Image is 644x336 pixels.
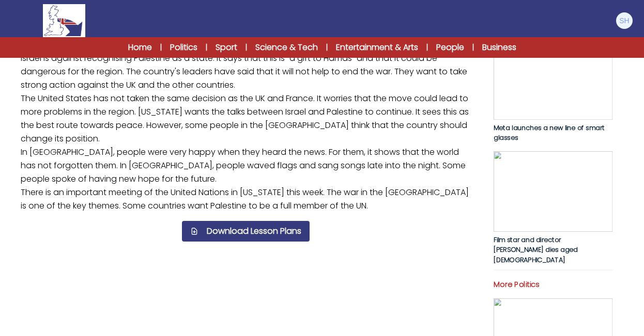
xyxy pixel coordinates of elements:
a: Science & Tech [255,41,318,54]
a: Sport [216,41,237,54]
a: Film star and director [PERSON_NAME] dies aged [DEMOGRAPHIC_DATA] [493,151,612,265]
a: People [436,41,464,54]
p: More Politics [493,279,612,290]
span: | [426,42,428,53]
a: Business [482,41,516,54]
a: Entertainment & Arts [336,41,418,54]
span: Meta launches a new line of smart glasses [493,123,604,143]
span: | [160,42,162,53]
span: | [326,42,328,53]
img: Logo [43,4,85,37]
span: | [472,42,474,53]
a: Logo [10,4,118,37]
img: Steve Hughes [616,12,633,29]
img: YrL63yUIgoHdZhpemvAwWCytU424AlCZiyGt5Tri.jpg [493,151,612,232]
img: JQsL3KWEgEu7dnoNYo7CWeoSdwcM0V4ECiitipN5.jpg [493,39,612,120]
span: Film star and director [PERSON_NAME] dies aged [DEMOGRAPHIC_DATA] [493,235,577,265]
span: | [246,42,247,53]
a: Meta launches a new line of smart glasses [493,39,612,143]
a: Politics [170,41,197,54]
span: | [206,42,207,53]
a: Home [128,41,152,54]
button: Download Lesson Plans [182,221,310,242]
